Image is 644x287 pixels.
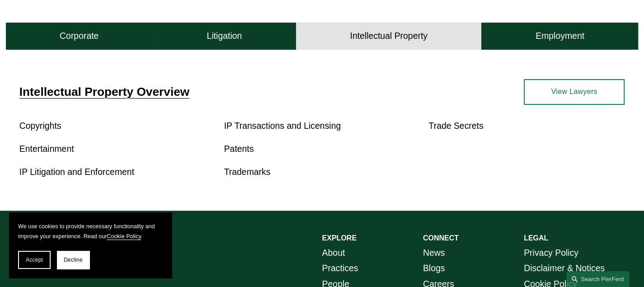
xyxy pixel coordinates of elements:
[423,234,459,242] strong: CONNECT
[19,167,134,177] a: IP Litigation and Enforcement
[524,245,578,261] a: Privacy Policy
[536,30,584,42] h4: Employment
[107,233,141,240] a: Cookie Policy
[57,251,89,269] button: Decline
[350,30,428,42] h4: Intellectual Property
[423,260,445,276] a: Blogs
[224,144,254,154] a: Patents
[524,79,625,105] a: View Lawyers
[423,245,445,261] a: News
[224,167,271,177] a: Trademarks
[322,234,357,242] strong: EXPLORE
[524,260,605,276] a: Disclaimer & Notices
[19,85,189,99] a: Intellectual Property Overview
[19,121,61,131] a: Copyrights
[18,221,163,242] p: We use cookies to provide necessary functionality and improve your experience. Read our .
[322,245,345,261] a: About
[524,234,548,242] strong: LEGAL
[18,251,51,269] button: Accept
[224,121,341,131] a: IP Transactions and Licensing
[26,257,43,263] span: Accept
[207,30,242,42] h4: Litigation
[60,30,99,42] h4: Corporate
[322,260,358,276] a: Practices
[9,212,172,278] section: Cookie banner
[566,271,630,287] a: Search this site
[19,144,74,154] a: Entertainment
[428,121,483,131] a: Trade Secrets
[64,257,83,263] span: Decline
